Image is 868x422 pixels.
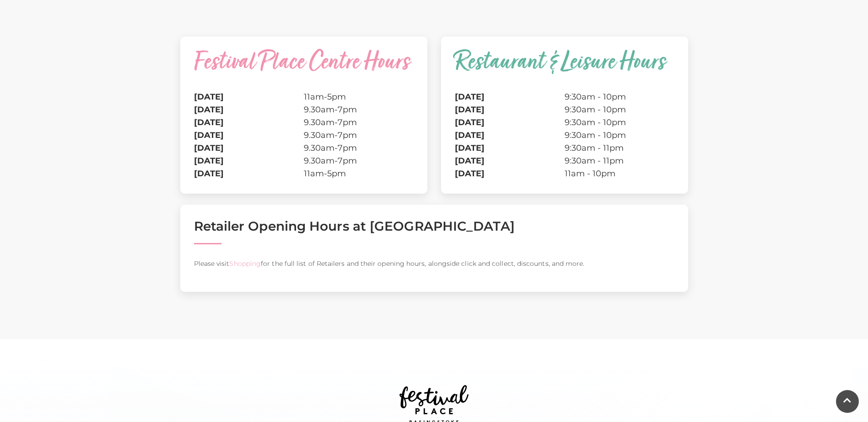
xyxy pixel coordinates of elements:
[194,50,414,90] caption: Festival Place Centre Hours
[565,103,674,116] td: 9:30am - 10pm
[304,103,414,116] td: 9.30am-7pm
[194,103,304,116] th: [DATE]
[455,90,565,103] th: [DATE]
[455,50,674,90] caption: Restaurant & Leisure Hours
[565,116,674,129] td: 9:30am - 10pm
[304,142,414,154] td: 9.30am-7pm
[455,154,565,167] th: [DATE]
[455,142,565,154] th: [DATE]
[304,129,414,142] td: 9.30am-7pm
[194,167,304,180] th: [DATE]
[565,129,674,142] td: 9:30am - 10pm
[194,258,674,269] p: Please visit for the full list of Retailers and their opening hours, alongside click and collect,...
[194,129,304,142] th: [DATE]
[304,90,414,103] td: 11am-5pm
[304,167,414,180] td: 11am-5pm
[304,116,414,129] td: 9.30am-7pm
[194,90,304,103] th: [DATE]
[194,142,304,154] th: [DATE]
[565,154,674,167] td: 9:30am - 11pm
[455,103,565,116] th: [DATE]
[565,167,674,180] td: 11am - 10pm
[194,218,674,234] h2: Retailer Opening Hours at [GEOGRAPHIC_DATA]
[194,116,304,129] th: [DATE]
[565,142,674,154] td: 9:30am - 11pm
[229,259,261,268] a: Shopping
[194,154,304,167] th: [DATE]
[455,116,565,129] th: [DATE]
[455,129,565,142] th: [DATE]
[565,90,674,103] td: 9:30am - 10pm
[304,154,414,167] td: 9.30am-7pm
[455,167,565,180] th: [DATE]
